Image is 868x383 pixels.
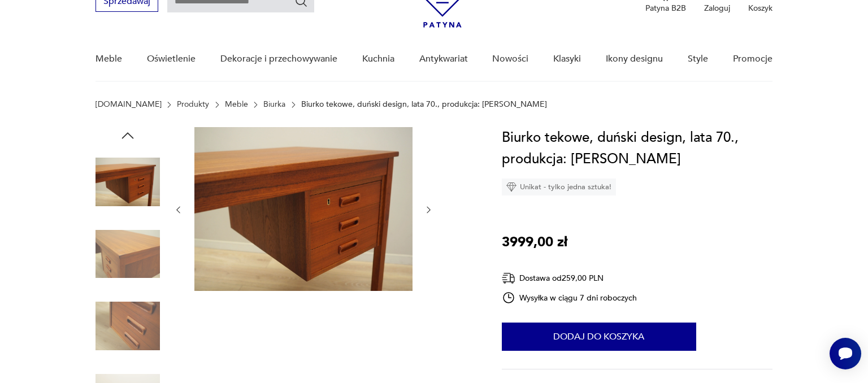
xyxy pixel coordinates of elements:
a: Dekoracje i przechowywanie [220,37,337,81]
a: Promocje [733,37,772,81]
h1: Biurko tekowe, duński design, lata 70., produkcja: [PERSON_NAME] [502,127,772,170]
a: Meble [96,37,122,81]
a: Nowości [492,37,528,81]
img: Zdjęcie produktu Biurko tekowe, duński design, lata 70., produkcja: Dania [96,222,160,286]
img: Zdjęcie produktu Biurko tekowe, duński design, lata 70., produkcja: Dania [194,127,413,291]
p: Koszyk [748,3,772,14]
img: Ikona dostawy [502,271,515,285]
img: Zdjęcie produktu Biurko tekowe, duński design, lata 70., produkcja: Dania [96,150,160,214]
p: Zaloguj [704,3,730,14]
a: Produkty [177,100,209,109]
a: Biurka [263,100,285,109]
p: Biurko tekowe, duński design, lata 70., produkcja: [PERSON_NAME] [301,100,547,109]
a: Style [688,37,708,81]
button: Dodaj do koszyka [502,323,696,351]
div: Dostawa od 259,00 PLN [502,271,637,285]
a: Klasyki [553,37,581,81]
a: Kuchnia [362,37,394,81]
a: Oświetlenie [147,37,196,81]
a: Meble [225,100,248,109]
p: Patyna B2B [645,3,686,14]
div: Unikat - tylko jedna sztuka! [502,179,616,195]
a: Ikony designu [606,37,663,81]
img: Ikona diamentu [506,182,517,192]
img: Zdjęcie produktu Biurko tekowe, duński design, lata 70., produkcja: Dania [96,294,160,358]
div: Wysyłka w ciągu 7 dni roboczych [502,291,637,304]
a: [DOMAIN_NAME] [96,100,162,109]
a: Antykwariat [419,37,468,81]
p: 3999,00 zł [502,232,567,253]
iframe: Smartsupp widget button [830,338,861,369]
